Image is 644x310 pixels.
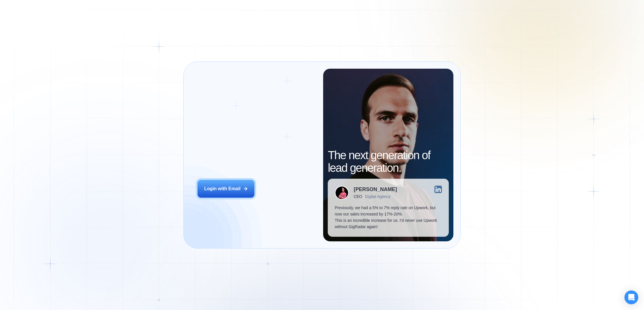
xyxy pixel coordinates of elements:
h2: The next generation of lead generation. [328,149,448,174]
div: Digital Agency [365,194,390,199]
div: Login with Email [204,186,241,192]
button: Login with Email [198,180,254,198]
div: CEO [354,194,362,199]
p: Previously, we had a 5% to 7% reply rate on Upwork, but now our sales increased by 17%-20%. This ... [335,205,442,230]
div: Open Intercom Messenger [624,290,638,304]
div: [PERSON_NAME] [354,187,397,192]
